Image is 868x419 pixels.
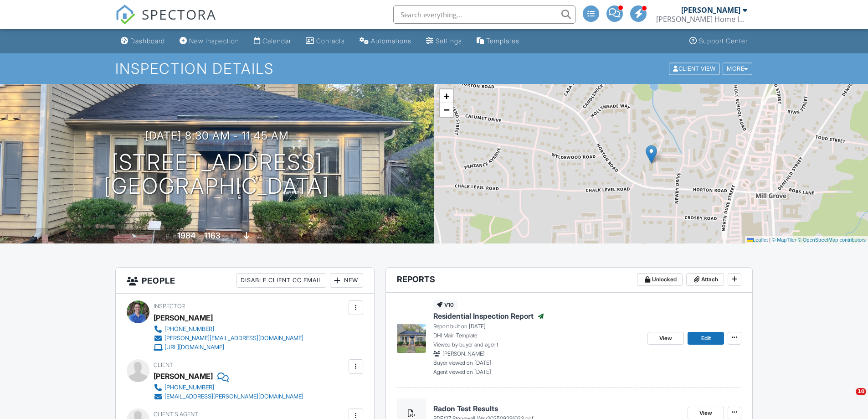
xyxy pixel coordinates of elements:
div: [PERSON_NAME] [154,369,213,383]
iframe: Intercom live chat [837,388,859,410]
a: Calendar [250,33,295,50]
a: Support Center [686,33,751,50]
span: SPECTORA [142,5,216,24]
span: + [443,90,449,102]
span: 10 [856,388,866,395]
a: © MapTiler [772,237,796,243]
a: Templates [473,33,523,50]
h1: [STREET_ADDRESS] [GEOGRAPHIC_DATA] [104,150,330,199]
div: [URL][DOMAIN_NAME] [164,344,224,351]
a: [PHONE_NUMBER] [154,383,303,392]
span: Built [166,233,176,240]
div: 1984 [177,231,195,240]
div: Automations [371,37,411,45]
span: − [443,104,449,115]
a: Client View [668,65,722,72]
div: Templates [486,37,519,45]
a: [PHONE_NUMBER] [154,325,303,334]
span: sq. ft. [222,233,235,240]
span: | [769,237,770,243]
a: [PERSON_NAME][EMAIL_ADDRESS][DOMAIN_NAME] [154,334,303,343]
div: Support Center [699,37,748,45]
div: Contacts [316,37,345,45]
a: Contacts [302,33,349,50]
h1: Inspection Details [115,61,753,77]
h3: [DATE] 8:30 am - 11:45 am [145,129,289,142]
a: Leaflet [747,237,768,243]
div: [EMAIL_ADDRESS][PERSON_NAME][DOMAIN_NAME] [164,393,303,400]
a: Automations (Advanced) [356,33,415,50]
input: Search everything... [393,5,575,24]
div: Dashboard [130,37,165,45]
div: [PERSON_NAME][EMAIL_ADDRESS][DOMAIN_NAME] [164,335,303,342]
div: New Inspection [189,37,239,45]
div: Calendar [262,37,291,45]
img: Marker [646,145,657,164]
a: Settings [422,33,466,50]
a: Zoom in [440,89,453,103]
span: Client's Agent [154,411,198,418]
div: [PERSON_NAME] [681,5,740,15]
div: Doherty Home Inspections [656,15,747,24]
div: [PHONE_NUMBER] [164,384,214,391]
span: Client [154,362,173,368]
span: Inspector [154,303,185,310]
h3: People [116,268,374,294]
a: © OpenStreetMap contributors [798,237,866,243]
a: Zoom out [440,103,453,117]
span: slab [251,233,261,240]
div: 1163 [204,231,221,240]
div: More [723,62,752,75]
a: [URL][DOMAIN_NAME] [154,343,303,352]
div: [PERSON_NAME] [154,311,213,325]
div: [PHONE_NUMBER] [164,326,214,333]
a: Dashboard [117,33,169,50]
a: [EMAIL_ADDRESS][PERSON_NAME][DOMAIN_NAME] [154,392,303,401]
div: New [330,273,363,288]
img: The Best Home Inspection Software - Spectora [115,5,135,25]
a: SPECTORA [115,12,216,31]
div: Settings [436,37,462,45]
a: New Inspection [176,33,243,50]
div: Client View [669,62,719,75]
div: Disable Client CC Email [236,273,326,288]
